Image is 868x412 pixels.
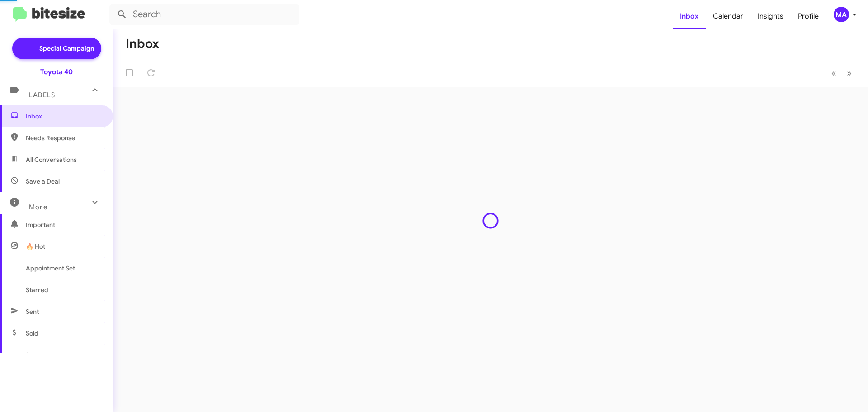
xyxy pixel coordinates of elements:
button: Next [841,64,857,82]
h1: Inbox [126,37,159,51]
span: Important [26,220,103,229]
div: Toyota 40 [40,67,73,76]
button: Previous [826,64,842,82]
a: Calendar [706,3,750,29]
nav: Page navigation example [826,64,857,82]
span: Sold Responded [26,350,74,360]
a: Insights [750,3,791,29]
span: « [831,67,836,79]
span: Labels [29,91,55,99]
span: Special Campaign [39,44,94,53]
a: Profile [791,3,826,29]
span: Appointment Set [26,264,75,273]
span: Inbox [26,112,103,121]
span: » [847,67,852,79]
a: Inbox [673,3,706,29]
span: 🔥 Hot [26,242,45,251]
span: More [29,203,47,211]
input: Search [109,4,299,25]
a: Special Campaign [12,38,101,59]
span: Save a Deal [26,177,60,186]
span: Starred [26,285,48,294]
span: Needs Response [26,133,103,142]
span: All Conversations [26,155,77,164]
span: Sent [26,307,39,316]
span: Sold [26,329,38,338]
button: MA [826,7,858,22]
div: MA [834,7,849,22]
